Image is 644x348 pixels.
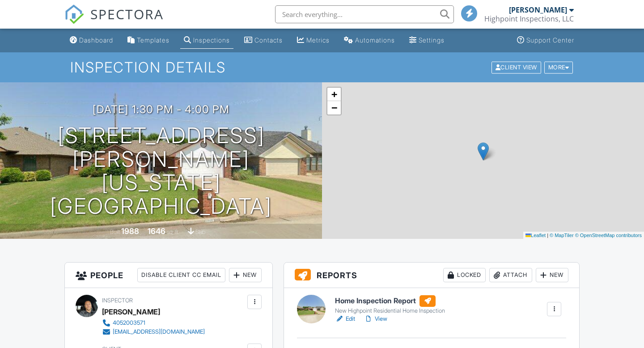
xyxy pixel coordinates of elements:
[90,4,164,23] span: SPECTORA
[110,229,120,235] span: Built
[64,12,164,31] a: SPECTORA
[241,32,286,49] a: Contacts
[14,124,308,218] h1: [STREET_ADDRESS][PERSON_NAME] [US_STATE][GEOGRAPHIC_DATA]
[64,4,84,24] img: The Best Home Inspection Software - Spectora
[335,314,355,323] a: Edit
[478,142,489,161] img: Marker
[137,268,225,282] div: Disable Client CC Email
[124,32,173,49] a: Templates
[66,32,117,49] a: Dashboard
[284,263,579,288] h3: Reports
[491,64,543,70] a: Client View
[293,32,333,49] a: Metrics
[547,233,548,238] span: |
[79,36,113,44] div: Dashboard
[355,36,395,44] div: Automations
[102,305,160,318] div: [PERSON_NAME]
[327,88,341,101] a: Zoom in
[195,229,205,235] span: slab
[137,36,169,44] div: Templates
[335,307,445,314] div: New Highpoint Residential Home Inspection
[229,268,262,282] div: New
[526,36,574,44] div: Support Center
[93,103,229,115] h3: [DATE] 1:30 pm - 4:00 pm
[275,5,454,23] input: Search everything...
[113,319,145,327] div: 4052003571
[509,5,567,14] div: [PERSON_NAME]
[525,233,546,238] a: Leaflet
[550,233,574,238] a: © MapTiler
[254,36,283,44] div: Contacts
[113,328,205,335] div: [EMAIL_ADDRESS][DOMAIN_NAME]
[327,101,341,115] a: Zoom out
[102,318,205,327] a: 4052003571
[335,295,445,307] h6: Home Inspection Report
[575,233,642,238] a: © OpenStreetMap contributors
[102,297,133,304] span: Inspector
[331,102,337,113] span: −
[536,268,568,282] div: New
[331,89,337,100] span: +
[335,295,445,315] a: Home Inspection Report New Highpoint Residential Home Inspection
[121,226,139,236] div: 1988
[70,59,574,75] h1: Inspection Details
[65,263,272,288] h3: People
[489,268,532,282] div: Attach
[364,314,387,323] a: View
[148,226,165,236] div: 1646
[340,32,398,49] a: Automations (Basic)
[443,268,486,282] div: Locked
[513,32,578,49] a: Support Center
[491,61,541,73] div: Client View
[102,327,205,336] a: [EMAIL_ADDRESS][DOMAIN_NAME]
[544,61,573,73] div: More
[167,229,179,235] span: sq. ft.
[406,32,448,49] a: Settings
[484,14,574,23] div: Highpoint Inspections, LLC
[419,36,445,44] div: Settings
[193,36,230,44] div: Inspections
[306,36,330,44] div: Metrics
[180,32,233,49] a: Inspections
